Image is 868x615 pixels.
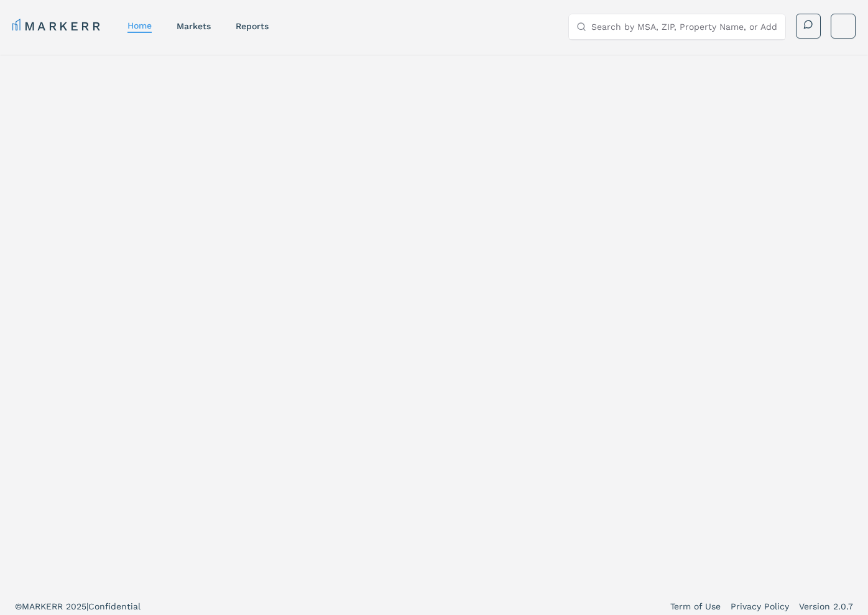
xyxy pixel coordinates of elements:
a: markets [177,21,211,31]
a: Privacy Policy [731,600,789,613]
a: home [127,20,152,30]
a: MARKERR [12,17,103,35]
a: Version 2.0.7 [799,600,853,613]
span: © [15,601,22,611]
span: MARKERR [22,601,66,611]
span: 2025 | [66,601,88,611]
a: reports [236,21,269,31]
input: Search by MSA, ZIP, Property Name, or Address [591,14,778,39]
span: Confidential [88,601,141,611]
a: Term of Use [670,600,721,613]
